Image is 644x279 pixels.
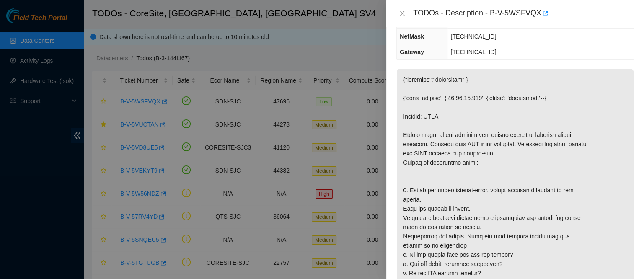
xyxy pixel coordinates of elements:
[450,49,496,55] span: [TECHNICAL_ID]
[413,7,634,20] div: TODOs - Description - B-V-5WSFVQX
[400,49,424,55] span: Gateway
[400,33,424,40] span: NetMask
[450,33,496,40] span: [TECHNICAL_ID]
[396,10,408,18] button: Close
[399,10,406,17] span: close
